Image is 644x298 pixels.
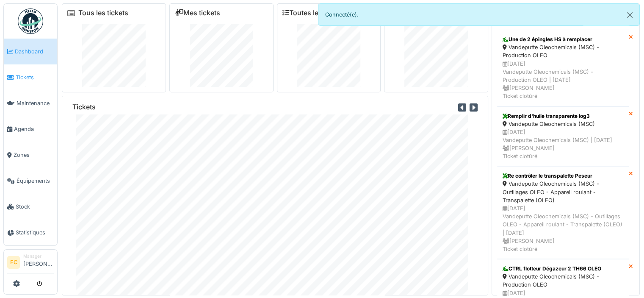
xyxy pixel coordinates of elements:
span: Stock [16,203,54,211]
div: CTRL flotteur Dégazeur 2 TH66 OLEO [503,265,623,273]
div: Re contrôler le transpalette Peseur [503,172,623,180]
a: Zones [4,142,57,168]
div: [DATE] Vandeputte Oleochemicals (MSC) - Outillages OLEO - Appareil roulant - Transpalette (OLEO) ... [503,204,623,253]
span: Équipements [17,177,54,185]
div: Remplir d'huile transparente log3 [503,112,623,120]
a: Remplir d'huile transparente log3 Vandeputte Oleochemicals (MSC) [DATE]Vandeputte Oleochemicals (... [497,106,629,167]
div: Vandeputte Oleochemicals (MSC) - Production OLEO [503,273,623,289]
a: Maintenance [4,90,57,116]
h6: Tickets [72,103,96,111]
a: FC Manager[PERSON_NAME] [7,253,54,273]
a: Tickets [4,64,57,90]
img: Badge_color-CXgf-gQk.svg [18,8,43,34]
span: Dashboard [15,47,54,56]
div: Vandeputte Oleochemicals (MSC) - Outillages OLEO - Appareil roulant - Transpalette (OLEO) [503,180,623,204]
a: Toutes les tâches [282,9,345,17]
div: Vandeputte Oleochemicals (MSC) - Production OLEO [503,43,623,59]
div: Connecté(e). [318,3,640,26]
div: [DATE] Vandeputte Oleochemicals (MSC) | [DATE] [PERSON_NAME] Ticket clotûré [503,128,623,161]
a: Tous les tickets [78,9,128,17]
span: Zones [14,151,54,159]
li: [PERSON_NAME] [23,253,54,271]
a: Agenda [4,116,57,142]
a: Dashboard [4,39,57,64]
a: Équipements [4,168,57,194]
a: Statistiques [4,220,57,245]
a: Mes tickets [175,9,220,17]
span: Agenda [14,125,54,133]
div: Une de 2 épingles HS à remplacer [503,36,623,43]
a: Stock [4,194,57,220]
span: Statistiques [16,228,54,237]
div: [DATE] Vandeputte Oleochemicals (MSC) - Production OLEO | [DATE] [PERSON_NAME] Ticket clotûré [503,60,623,100]
span: Tickets [16,73,54,81]
div: Vandeputte Oleochemicals (MSC) [503,120,623,128]
div: Manager [23,253,54,259]
li: FC [7,256,20,269]
a: Re contrôler le transpalette Peseur Vandeputte Oleochemicals (MSC) - Outillages OLEO - Appareil r... [497,166,629,259]
a: Une de 2 épingles HS à remplacer Vandeputte Oleochemicals (MSC) - Production OLEO [DATE]Vandeputt... [497,30,629,106]
span: Maintenance [17,99,54,107]
button: Close [620,4,639,26]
